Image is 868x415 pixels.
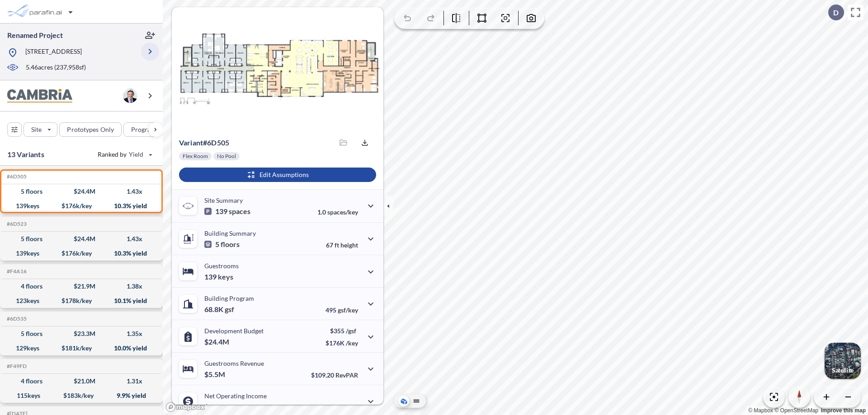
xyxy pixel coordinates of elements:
p: Building Summary [204,229,256,237]
p: 68.8K [204,305,234,314]
span: gsf [225,305,234,314]
p: Site [31,125,42,134]
span: floors [221,240,240,249]
a: Mapbox homepage [165,402,205,412]
img: BrandImage [7,89,72,103]
h5: Click to copy the code [5,268,27,275]
p: 139 [204,207,250,216]
p: Building Program [204,294,254,302]
p: $5.5M [204,370,226,379]
span: spaces [229,207,250,216]
span: RevPAR [335,371,358,379]
p: $109.20 [311,371,358,379]
span: margin [338,404,358,411]
h5: Click to copy the code [5,363,27,369]
p: Development Budget [204,327,264,335]
button: Site [24,122,57,137]
a: Mapbox [748,407,773,414]
p: Program [131,125,156,134]
p: [STREET_ADDRESS] [25,47,82,58]
p: No Pool [217,153,236,160]
p: 139 [204,272,233,281]
span: gsf/key [338,306,358,314]
p: 67 [326,241,358,249]
a: OpenStreetMap [774,407,818,414]
p: Flex Room [183,153,208,160]
button: Ranked by Yield [90,147,158,162]
p: Renamed Project [7,30,63,40]
h5: Click to copy the code [5,221,27,227]
p: Site Summary [204,196,243,204]
p: Guestrooms [204,262,239,270]
button: Program [123,122,172,137]
span: ft [335,241,339,249]
p: 5.46 acres ( 237,958 sf) [26,63,86,73]
p: Satellite [832,367,854,374]
p: $2.5M [204,402,226,411]
p: Net Operating Income [204,392,267,400]
p: 1.0 [317,208,358,216]
span: Yield [129,150,144,159]
span: /key [346,339,358,347]
p: Edit Assumptions [259,170,309,179]
button: Switcher ImageSatellite [825,343,861,379]
button: Edit Assumptions [179,168,376,182]
span: Variant [179,138,203,147]
p: Prototypes Only [67,125,114,134]
span: spaces/key [327,208,358,216]
p: D [833,9,839,17]
button: Site Plan [411,396,422,406]
span: height [340,241,358,249]
p: 13 Variants [7,149,44,160]
a: Improve this map [821,407,866,414]
p: 5 [204,240,240,249]
button: Prototypes Only [59,122,122,137]
h5: Click to copy the code [5,173,27,180]
p: $355 [325,327,358,335]
p: $24.4M [204,337,231,346]
img: user logo [123,89,137,103]
span: keys [218,272,233,281]
button: Aerial View [398,396,409,406]
p: Guestrooms Revenue [204,359,264,367]
p: # 6d505 [179,138,229,147]
span: /gsf [346,327,356,335]
p: 45.0% [320,404,358,411]
p: $176K [325,339,358,347]
img: Switcher Image [825,343,861,379]
p: 495 [325,306,358,314]
h5: Click to copy the code [5,316,27,322]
